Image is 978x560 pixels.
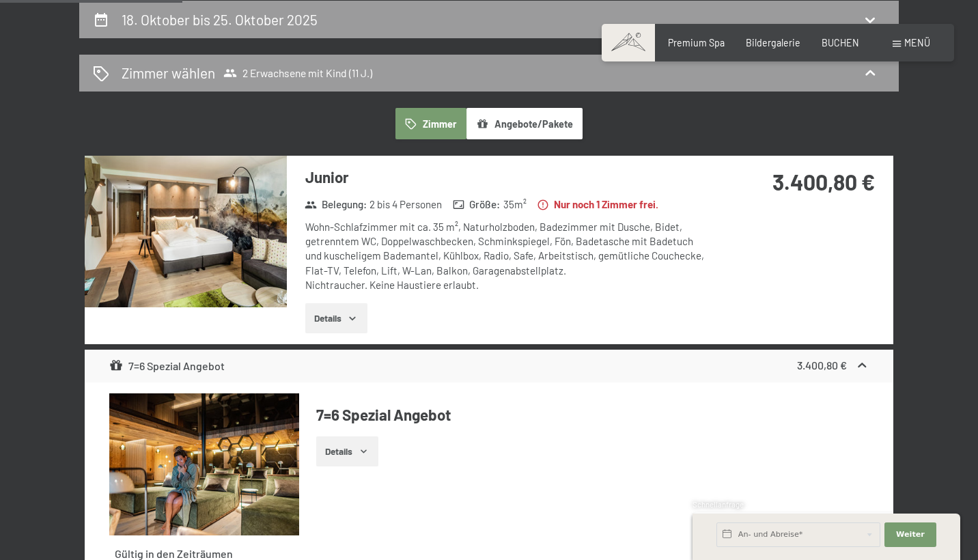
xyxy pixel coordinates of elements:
[85,156,287,307] img: mss_renderimg.php
[305,220,712,292] div: Wohn-Schlafzimmer mit ca. 35 m², Naturholzboden, Badezimmer mit Dusche, Bidet, getrenntem WC, Dop...
[537,197,658,212] strong: Nur noch 1 Zimmer frei.
[109,358,225,374] div: 7=6 Spezial Angebot
[109,393,299,536] img: mss_renderimg.php
[466,108,583,139] button: Angebote/Pakete
[316,436,378,466] button: Details
[85,350,893,382] div: 7=6 Spezial Angebot3.400,80 €
[503,197,527,212] span: 35 m²
[746,37,800,48] a: Bildergalerie
[797,359,847,372] strong: 3.400,80 €
[772,169,875,195] strong: 3.400,80 €
[369,197,442,212] span: 2 bis 4 Personen
[122,11,318,28] h2: 18. Oktober bis 25. Oktober 2025
[668,37,725,48] a: Premium Spa
[115,547,233,560] strong: Gültig in den Zeiträumen
[884,522,936,547] button: Weiter
[316,404,869,425] h4: 7=6 Spezial Angebot
[693,500,744,509] span: Schnellanfrage
[305,167,712,188] h3: Junior
[904,37,930,48] span: Menü
[305,303,367,333] button: Details
[305,197,367,212] strong: Belegung :
[453,197,501,212] strong: Größe :
[223,66,372,80] span: 2 Erwachsene mit Kind (11 J.)
[896,529,925,540] span: Weiter
[822,37,859,48] a: BUCHEN
[122,63,215,83] h2: Zimmer wählen
[395,108,466,139] button: Zimmer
